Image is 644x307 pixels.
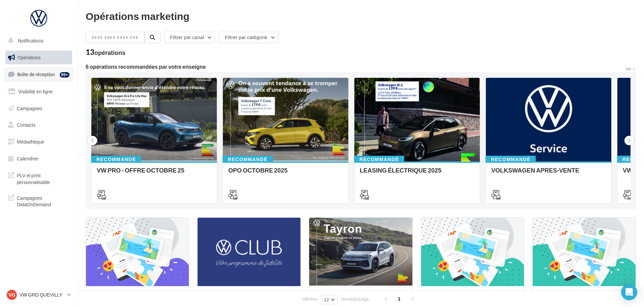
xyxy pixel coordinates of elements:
div: OPO OCTOBRE 2025 [228,167,343,180]
div: VOLKSWAGEN APRES-VENTE [491,167,606,180]
div: Opérations marketing [86,11,636,21]
div: Open Intercom Messenger [621,284,637,300]
a: Campagnes DataOnDemand [4,191,74,211]
a: VG VW GRD QUEVILLY [5,288,72,301]
span: Contacts [17,122,35,128]
div: 6 opérations recommandées par votre enseigne [86,64,625,69]
a: Médiathèque [4,135,74,149]
div: Recommandé [354,156,404,163]
span: résultats/page [341,296,369,302]
button: Notifications [4,34,71,48]
span: Afficher [302,296,317,302]
button: Filtrer par catégorie [219,32,279,43]
button: Filtrer par canal [164,32,215,43]
div: 99+ [60,72,69,78]
p: VW GRD QUEVILLY [20,291,64,298]
div: LEASING ÉLECTRIQUE 2025 [360,167,474,180]
span: 1 [394,294,405,304]
span: Boîte de réception [17,71,55,77]
div: opérations [94,50,125,56]
a: PLV et print personnalisable [4,168,74,188]
button: 12 [321,295,338,304]
span: Calendrier [17,156,39,161]
span: Visibilité en ligne [18,89,53,94]
div: VW PRO - OFFRE OCTOBRE 25 [97,167,211,180]
a: Calendrier [4,152,74,166]
a: Opérations [4,51,74,65]
span: VG [8,291,15,298]
span: 12 [324,297,329,302]
span: Campagnes DataOnDemand [17,193,69,208]
a: Boîte de réception99+ [4,67,74,82]
div: Recommandé [486,156,536,163]
span: Notifications [18,38,43,43]
a: Visibilité en ligne [4,85,74,99]
a: Campagnes [4,101,74,116]
span: Campagnes [17,105,42,111]
span: Opérations [18,55,40,60]
span: Médiathèque [17,139,44,145]
div: Recommandé [91,156,141,163]
div: Recommandé [223,156,273,163]
div: 13 [86,49,125,56]
span: PLV et print personnalisable [17,171,69,185]
a: Contacts [4,118,74,132]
